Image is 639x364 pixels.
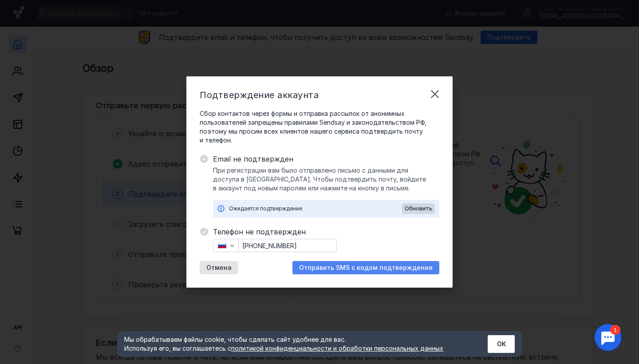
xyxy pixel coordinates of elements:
span: Отмена [206,264,232,272]
span: Email не подтвержден [213,154,439,164]
div: Мы обрабатываем файлы cookie, чтобы сделать сайт удобнее для вас. Используя его, вы соглашаетесь c [124,335,466,353]
a: политикой конфиденциальности и обработки персональных данных [231,344,443,352]
button: Обновить [402,203,435,214]
span: Обновить [405,206,432,212]
button: ОК [488,335,515,353]
span: Телефон не подтвержден [213,226,439,237]
div: 1 [20,5,30,15]
span: Отправить SMS с кодом подтверждения [299,264,433,272]
button: Отправить SMS с кодом подтверждения [292,261,439,274]
span: Подтверждение аккаунта [200,90,319,100]
span: Сбор контактов через формы и отправка рассылок от анонимных пользователей запрещены правилами Sen... [200,109,439,145]
button: Отмена [200,261,238,274]
span: При регистрации вам было отправлено письмо с данными для доступа в [GEOGRAPHIC_DATA]. Чтобы подтв... [213,166,439,193]
div: Ожидается подтверждение [229,204,402,213]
